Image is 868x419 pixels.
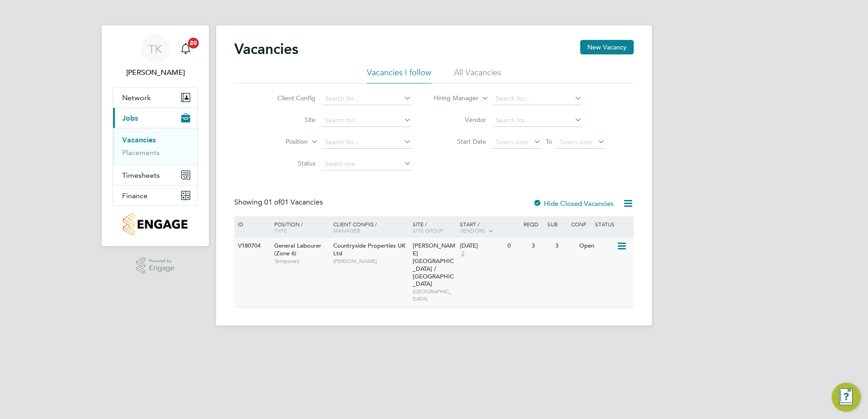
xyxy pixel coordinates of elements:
span: Jobs [122,114,138,122]
label: Site [263,116,316,124]
input: Search for... [322,114,411,127]
button: Network [113,88,197,107]
div: Start / [458,216,521,239]
span: Powered by [149,257,174,265]
span: [GEOGRAPHIC_DATA] [413,288,456,302]
a: Powered byEngage [136,257,175,274]
label: Status [263,159,316,167]
input: Search for... [493,114,582,127]
img: countryside-properties-logo-retina.png [123,213,187,235]
li: All Vacancies [454,67,501,83]
div: Site / [410,216,458,238]
span: TK [148,43,162,55]
h2: Vacancies [234,40,298,58]
span: 20 [188,38,199,49]
div: 3 [529,238,553,254]
label: Hide Closed Vacancies [533,199,614,208]
button: Jobs [113,108,197,128]
a: Go to home page [113,213,198,235]
div: Reqd [521,216,545,232]
label: Position [256,137,308,146]
a: 20 [177,34,195,63]
span: 01 of [264,198,281,207]
input: Search for... [493,93,582,105]
label: Client Config [263,94,316,102]
div: ID [236,216,267,232]
span: Vendors [460,227,485,234]
li: Vacancies I follow [367,67,431,83]
div: 3 [553,238,577,254]
button: Finance [113,185,197,205]
div: Sub [545,216,569,232]
span: Countryside Properties UK Ltd [333,242,405,257]
span: [PERSON_NAME] [333,258,408,265]
label: Start Date [434,137,486,146]
div: 0 [505,238,529,254]
span: 01 Vacancies [264,198,323,207]
span: Engage [149,264,174,272]
a: Placements [122,148,160,157]
div: V180704 [236,238,267,254]
span: Select date [496,138,528,146]
div: Open [577,238,616,254]
span: General Labourer (Zone 6) [274,242,321,257]
div: Conf [569,216,592,232]
span: Temporary [274,258,329,265]
div: Client Config / [331,216,410,238]
div: Jobs [113,128,197,165]
a: Vacancies [122,136,156,144]
span: [PERSON_NAME][GEOGRAPHIC_DATA] / [GEOGRAPHIC_DATA] [413,242,455,287]
span: Type [274,227,287,234]
input: Search for... [322,93,411,105]
nav: Main navigation [102,25,209,246]
div: Showing [234,198,325,207]
span: Network [122,93,151,102]
span: Site Group [413,227,444,234]
span: Manager [333,227,360,234]
span: To [543,136,555,147]
div: Position / [267,216,331,238]
input: Search for... [322,136,411,149]
label: Hiring Manager [426,94,478,103]
span: Select date [560,138,592,146]
span: Timesheets [122,171,160,180]
span: Tyler Kelly [113,67,198,78]
a: TK[PERSON_NAME] [113,34,198,78]
span: 2 [460,250,466,258]
label: Vendor [434,116,486,124]
button: Timesheets [113,165,197,185]
button: New Vacancy [580,40,634,54]
span: Finance [122,191,148,200]
input: Select one [322,158,411,171]
div: [DATE] [460,242,503,250]
button: Engage Resource Center [832,383,861,412]
div: Status [593,216,632,232]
